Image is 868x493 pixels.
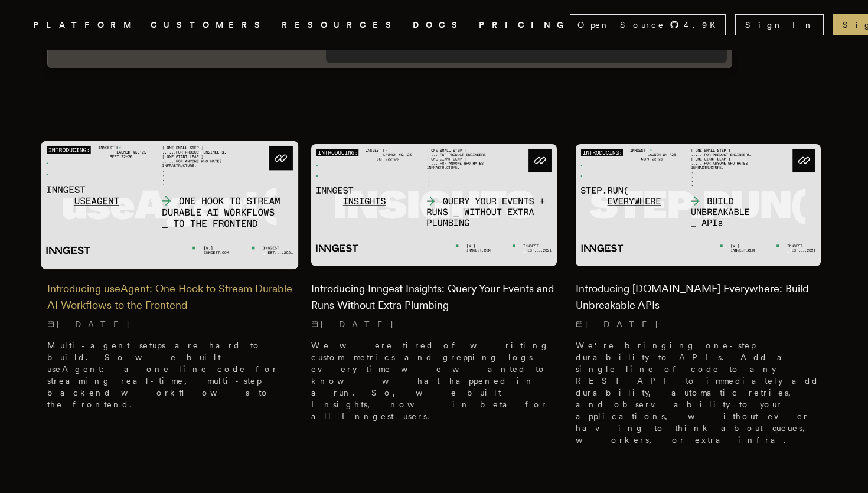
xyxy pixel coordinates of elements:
p: Multi-agent setups are hard to build. So we built useAgent: a one-line code for streaming real-ti... [47,339,292,410]
span: 4.9 K [684,19,723,31]
img: Featured image for Introducing Step.Run Everywhere: Build Unbreakable APIs blog post [576,144,821,266]
img: Featured image for Introducing useAgent: One Hook to Stream Durable AI Workflows to the Frontend ... [41,141,299,269]
a: Featured image for Introducing useAgent: One Hook to Stream Durable AI Workflows to the Frontend ... [47,144,292,420]
a: Sign In [735,14,824,35]
a: CUSTOMERS [151,18,267,32]
a: DOCS [413,18,465,32]
button: PLATFORM [33,18,136,32]
span: Open Source [577,19,665,31]
a: PRICING [479,18,570,32]
p: We're bringing one-step durability to APIs. Add a single line of code to any REST API to immediat... [576,339,821,446]
h2: Introducing [DOMAIN_NAME] Everywhere: Build Unbreakable APIs [576,280,821,314]
p: [DATE] [311,318,556,330]
img: Featured image for Introducing Inngest Insights: Query Your Events and Runs Without Extra Plumbin... [311,144,556,266]
p: [DATE] [47,318,292,330]
h2: Introducing useAgent: One Hook to Stream Durable AI Workflows to the Frontend [47,280,292,314]
h2: Introducing Inngest Insights: Query Your Events and Runs Without Extra Plumbing [311,280,556,314]
p: [DATE] [576,318,821,330]
a: Featured image for Introducing Inngest Insights: Query Your Events and Runs Without Extra Plumbin... [311,144,556,432]
button: RESOURCES [282,18,399,32]
a: Featured image for Introducing Step.Run Everywhere: Build Unbreakable APIs blog postIntroducing [... [576,144,821,455]
p: We were tired of writing custom metrics and grepping logs every time we wanted to know what happe... [311,339,556,422]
